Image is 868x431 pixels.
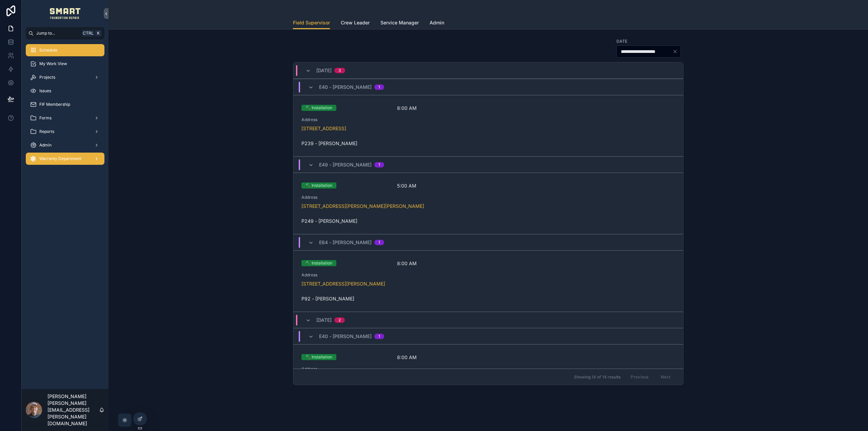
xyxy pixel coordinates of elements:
span: P239 - [PERSON_NAME] [301,140,357,147]
span: Address [301,117,675,122]
a: Admin [430,17,444,30]
a: 🔨 Installation5:00 AMAddress[STREET_ADDRESS][PERSON_NAME][PERSON_NAME]P249 - [PERSON_NAME] [293,173,683,234]
div: 1 [378,240,380,245]
span: Address [301,366,675,372]
a: Schedule [26,44,104,56]
span: P92 - [PERSON_NAME] [301,295,354,302]
span: 8:00 AM [397,354,485,361]
div: 3 [338,68,341,73]
a: 🔨 Installation8:00 AMAddress[STREET_ADDRESS][PERSON_NAME]P92 - [PERSON_NAME] [293,250,683,312]
span: Forms [39,115,52,121]
span: My Work View [39,61,67,66]
a: 🔨 Installation8:00 AMAddress[STREET_ADDRESS] [293,344,683,406]
span: Jump to... [36,31,79,36]
div: 1 [378,84,380,90]
span: 8:00 AM [397,105,485,112]
a: Projects [26,71,104,83]
span: Address [301,195,675,200]
a: Warranty Department [26,153,104,165]
span: E49 - [PERSON_NAME] [319,161,372,168]
span: FIF Membership [39,102,70,107]
a: My Work View [26,58,104,70]
span: E64 - [PERSON_NAME] [319,239,372,246]
div: 🔨 Installation [305,354,332,360]
a: [STREET_ADDRESS] [301,125,346,131]
span: 8:00 AM [397,260,485,267]
a: [STREET_ADDRESS][PERSON_NAME] [301,281,385,287]
a: Reports [26,125,104,138]
span: [DATE] [316,317,332,324]
span: E40 - [PERSON_NAME] [319,333,372,340]
a: [STREET_ADDRESS][PERSON_NAME][PERSON_NAME] [301,203,424,209]
a: 🔨 Installation8:00 AMAddress[STREET_ADDRESS]P239 - [PERSON_NAME] [293,95,683,156]
button: Clear [672,49,680,54]
a: Service Manager [380,17,419,30]
a: Crew Leader [341,17,370,30]
div: 🔨 Installation [305,260,332,266]
span: P249 - [PERSON_NAME] [301,218,357,224]
span: Crew Leader [341,19,370,26]
a: FIF Membership [26,98,104,111]
span: Schedule [39,47,57,53]
p: [PERSON_NAME] [PERSON_NAME][EMAIL_ADDRESS][PERSON_NAME][DOMAIN_NAME] [47,393,99,427]
a: Issues [26,85,104,97]
span: Service Manager [380,19,419,26]
span: Admin [39,142,52,148]
button: Jump to...CtrlK [26,27,104,39]
span: Projects [39,75,55,80]
span: Field Supervisor [293,19,330,26]
a: Forms [26,112,104,124]
div: 🔨 Installation [305,105,332,111]
span: Issues [39,88,51,94]
div: scrollable content [22,39,108,174]
div: 1 [378,334,380,339]
span: Reports [39,129,54,134]
span: [DATE] [316,67,332,74]
span: Showing 14 of 14 results [574,374,620,380]
span: Ctrl [82,30,94,37]
span: E40 - [PERSON_NAME] [319,84,372,91]
span: Warranty Department [39,156,81,161]
label: Date [616,38,627,44]
span: 5:00 AM [397,182,485,189]
span: K [96,31,101,36]
div: 1 [378,162,380,168]
img: App logo [50,8,81,19]
a: Admin [26,139,104,151]
div: 🔨 Installation [305,182,332,189]
span: Address [301,272,675,278]
a: Field Supervisor [293,17,330,30]
span: Admin [430,19,444,26]
div: 2 [338,317,341,323]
